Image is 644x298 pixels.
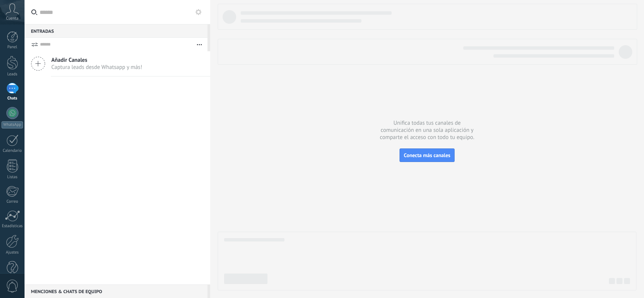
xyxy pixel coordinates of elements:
span: Cuenta [6,16,18,21]
div: Estadísticas [2,224,23,229]
span: Añadir Canales [51,57,142,64]
div: Calendario [2,148,23,153]
div: Leads [2,72,23,77]
div: Correo [2,199,23,204]
span: Captura leads desde Whatsapp y más! [51,64,142,71]
span: Conecta más canales [404,152,450,159]
div: Ajustes [2,250,23,255]
div: Chats [2,96,23,101]
div: WhatsApp [2,121,23,128]
div: Panel [2,45,23,50]
button: Conecta más canales [400,148,454,162]
div: Menciones & Chats de equipo [25,284,207,298]
div: Listas [2,175,23,180]
div: Entradas [25,24,207,38]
